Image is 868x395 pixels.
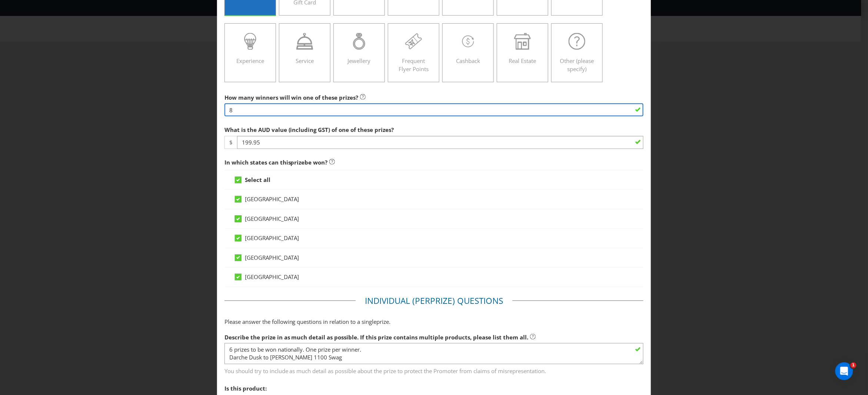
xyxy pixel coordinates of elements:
[305,159,328,166] span: be won?
[348,57,371,64] span: Jewellery
[225,333,529,341] span: Describe the prize in as much detail as possible. If this prize contains multiple products, pleas...
[245,195,299,203] span: [GEOGRAPHIC_DATA]
[225,318,377,325] span: Please answer the following questions in relation to a single
[225,103,644,116] input: e.g. 5
[237,136,644,149] input: e.g. 100
[245,273,299,281] span: [GEOGRAPHIC_DATA]
[389,318,391,325] span: .
[225,365,644,375] span: You should try to include as much detail as possible about the prize to protect the Promoter from...
[245,254,299,261] span: [GEOGRAPHIC_DATA]
[245,215,299,222] span: [GEOGRAPHIC_DATA]
[236,57,264,64] span: Experience
[452,295,503,306] span: ) Questions
[225,136,237,149] span: $
[365,295,430,306] span: Individual (Per
[225,126,394,133] span: What is the AUD value (including GST) of one of these prizes?
[509,57,536,64] span: Real Estate
[225,94,359,101] span: How many winners will win one of these prizes?
[225,159,267,166] span: In which states
[225,343,644,364] textarea: 6 prizes to be won nationally. One prize per winner. Darche Dusk to [PERSON_NAME] 1100 Swag
[296,57,314,64] span: Service
[225,385,267,392] span: Is this product:
[377,318,389,325] span: prize
[430,295,452,306] span: Prize
[399,57,429,72] span: Frequent Flyer Points
[269,159,291,166] span: can this
[560,57,594,72] span: Other (please specify)
[291,159,305,166] span: prize
[245,234,299,242] span: [GEOGRAPHIC_DATA]
[456,57,480,64] span: Cashback
[851,362,857,368] span: 1
[245,176,270,183] strong: Select all
[835,362,853,380] iframe: Intercom live chat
